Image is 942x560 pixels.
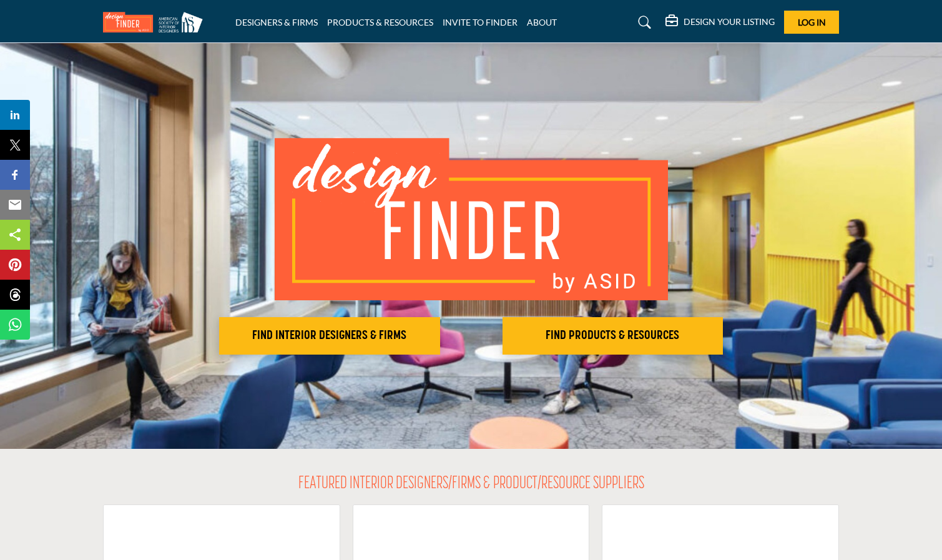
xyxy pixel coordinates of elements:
[503,317,724,355] button: FIND PRODUCTS & RESOURCES
[506,328,720,343] h2: FIND PRODUCTS & RESOURCES
[219,317,440,355] button: FIND INTERIOR DESIGNERS & FIRMS
[275,138,668,300] img: image
[327,17,433,27] a: PRODUCTS & RESOURCES
[443,17,518,27] a: INVITE TO FINDER
[298,474,644,495] h2: FEATURED INTERIOR DESIGNERS/FIRMS & PRODUCT/RESOURCE SUPPLIERS
[235,17,318,27] a: DESIGNERS & FIRMS
[798,17,826,27] span: Log In
[103,12,209,32] img: Site Logo
[626,12,659,32] a: Search
[784,11,839,34] button: Log In
[665,15,775,30] div: DESIGN YOUR LISTING
[684,16,775,27] h5: DESIGN YOUR LISTING
[527,17,557,27] a: ABOUT
[223,328,436,343] h2: FIND INTERIOR DESIGNERS & FIRMS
